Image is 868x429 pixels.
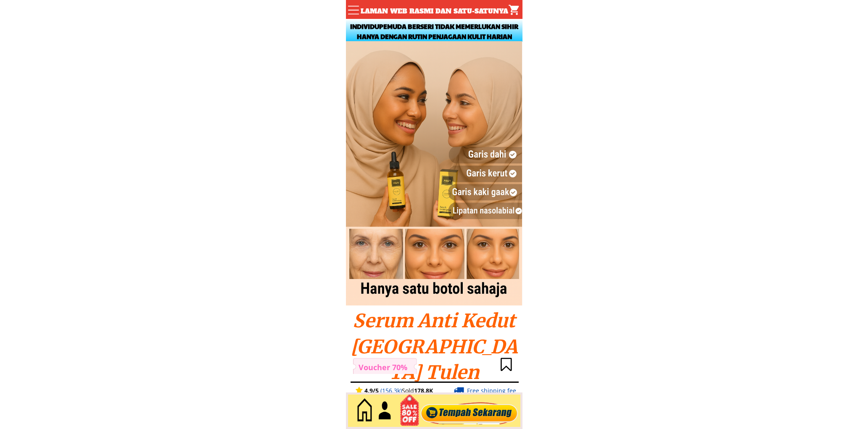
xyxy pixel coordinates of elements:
[346,21,522,42] h3: individuPemuda berseri tidak memerlukan sihir Hanya dengan rutin penjagaan kulit harian
[359,6,509,16] div: Laman web rasmi dan satu-satunya
[351,309,517,384] span: Serum Anti Kedut [GEOGRAPHIC_DATA] Tulen
[380,387,414,395] span: Sold
[356,361,410,374] h3: Voucher 70%
[380,387,402,395] span: (156.3k)
[364,386,449,395] h3: 4.9/5 178.8K
[467,386,524,395] div: Free shipping fee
